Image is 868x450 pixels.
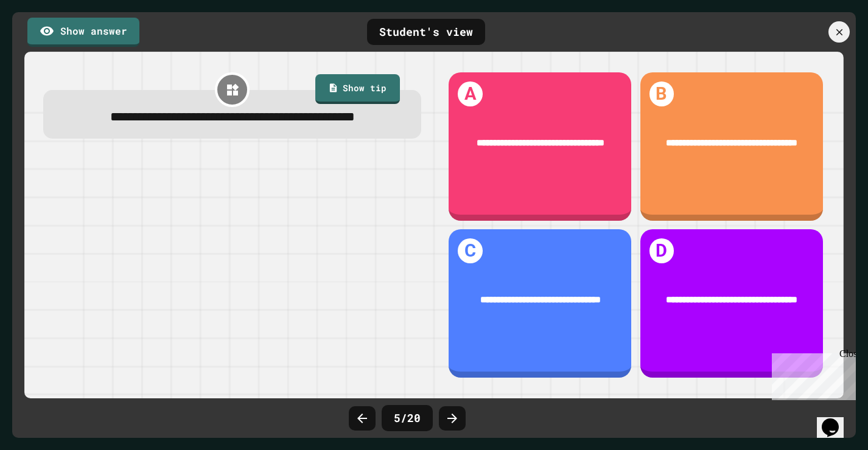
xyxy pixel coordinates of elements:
h1: D [649,238,674,263]
div: Student's view [367,19,485,45]
div: 5 / 20 [382,405,433,431]
div: Chat with us now!Close [5,5,84,77]
a: Show answer [27,18,139,47]
h1: B [649,81,674,106]
a: Show tip [315,74,400,103]
h1: C [458,238,483,263]
iframe: chat widget [767,348,856,400]
iframe: chat widget [817,401,856,438]
h1: A [458,81,483,106]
